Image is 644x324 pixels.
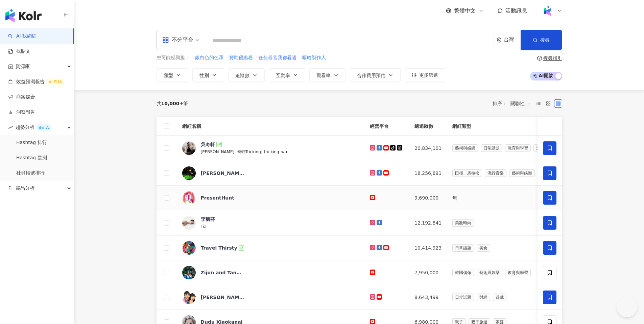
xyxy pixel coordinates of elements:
[447,117,600,136] th: 網紅類型
[537,56,542,61] span: question-circle
[409,210,447,236] td: 12,192,841
[409,117,447,136] th: 總追蹤數
[452,294,474,301] span: 日常話題
[201,194,235,201] div: PresentHunt
[201,294,245,301] div: [PERSON_NAME] and [PERSON_NAME]
[201,216,215,223] div: 李毓芬
[182,266,196,279] img: KOL Avatar
[195,54,223,61] span: 銀白色的色澤
[8,48,30,55] a: 找貼文
[182,291,359,304] a: KOL Avatar[PERSON_NAME] and [PERSON_NAME]
[477,244,490,252] span: 美食
[8,109,35,116] a: 洞察報告
[177,117,365,136] th: 網紅名稱
[510,98,531,109] span: 關聯性
[228,68,265,82] button: 追蹤數
[182,191,196,205] img: KOL Avatar
[409,186,447,210] td: 9,690,000
[164,73,173,78] span: 類型
[182,141,196,155] img: KOL Avatar
[452,169,482,177] span: 田徑、馬拉松
[161,101,184,106] span: 10,000+
[8,94,35,100] a: 商案媒合
[237,149,261,154] span: 奇軒Tricking
[364,117,409,136] th: 經營平台
[8,33,37,40] a: searchAI 找網紅
[454,7,476,15] span: 繁體中文
[201,149,235,154] span: [PERSON_NAME]
[182,241,359,255] a: KOL AvatarTravel Thirsty
[316,73,331,78] span: 觀看率
[157,68,188,82] button: 類型
[409,161,447,186] td: 18,256,891
[8,78,65,85] a: 效益預測報告ALPHA
[8,125,13,130] span: rise
[234,149,237,154] span: |
[199,73,209,78] span: 性別
[509,169,535,177] span: 藝術與娛樂
[16,181,34,196] span: 競品分析
[357,73,385,78] span: 合作費用預估
[543,55,562,61] div: 搜尋指引
[309,68,346,82] button: 觀看率
[162,34,193,45] div: 不分平台
[505,144,531,152] span: 教育與學習
[452,269,474,276] span: 韓國偶像
[157,54,190,61] span: 您可能感興趣：
[419,72,438,78] span: 更多篩選
[182,241,196,255] img: KOL Avatar
[201,245,237,251] div: Travel Thirsty
[505,7,527,14] span: 活動訊息
[235,73,249,78] span: 追蹤數
[477,269,502,276] span: 藝術與娛樂
[409,285,447,310] td: 8,643,499
[201,141,215,148] div: 吳奇軒
[5,9,42,22] img: logo
[229,54,253,62] button: 贊助優惠卷
[405,68,445,82] button: 更多篩選
[16,155,47,161] a: Hashtag 監測
[493,294,506,301] span: 遊戲
[16,59,30,74] span: 資源庫
[229,54,253,61] span: 贊助優惠卷
[201,224,207,229] span: Tia
[504,37,521,43] div: 台灣
[276,73,290,78] span: 互動率
[521,30,562,50] button: 搜尋
[493,98,534,109] div: 排序：
[162,37,169,43] span: appstore
[481,144,502,152] span: 日常話題
[182,166,196,180] img: KOL Avatar
[541,4,554,17] img: Kolr%20app%20icon%20%281%29.png
[192,68,224,82] button: 性別
[201,269,245,276] div: Zijun and Tang San
[195,54,224,62] button: 銀白色的色澤
[201,170,245,177] div: [PERSON_NAME] [PERSON_NAME]
[617,297,637,317] iframe: Help Scout Beacon - Open
[16,139,47,146] a: Hashtag 排行
[264,149,287,154] span: tricking_wu
[182,216,196,230] img: KOL Avatar
[485,169,506,177] span: 流行音樂
[182,191,359,205] a: KOL AvatarPresentHunt
[540,37,550,43] span: 搜尋
[409,136,447,161] td: 20,834,101
[452,244,474,252] span: 日常話題
[409,260,447,285] td: 7,950,000
[452,219,474,227] span: 美妝時尚
[302,54,326,61] span: 嘻哈製作人
[182,166,359,180] a: KOL Avatar[PERSON_NAME] [PERSON_NAME]
[409,236,447,260] td: 10,414,923
[533,144,547,152] span: 運動
[505,269,531,276] span: 教育與學習
[497,38,502,43] span: environment
[350,68,401,82] button: 合作費用預估
[182,291,196,304] img: KOL Avatar
[182,216,359,230] a: KOL Avatar李毓芬Tia
[452,194,594,202] div: 無
[16,120,51,135] span: 趨勢分析
[452,144,478,152] span: 藝術與娛樂
[157,101,188,106] div: 共 筆
[36,124,51,131] div: BETA
[16,170,45,177] a: 社群帳號排行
